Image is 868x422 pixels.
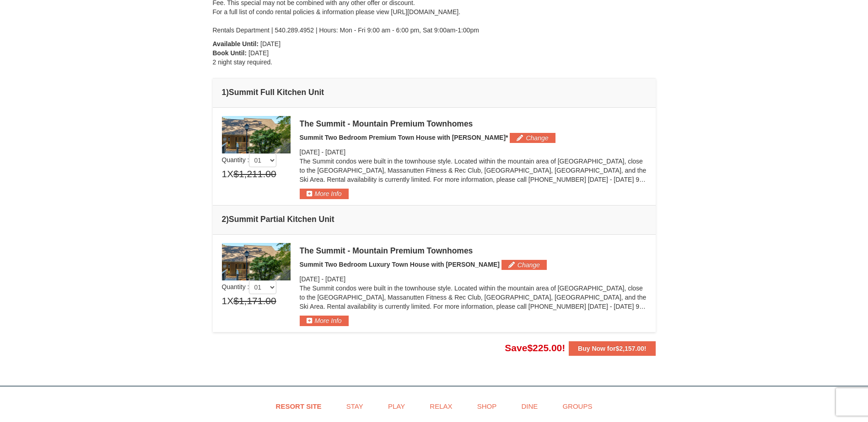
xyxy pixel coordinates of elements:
[300,261,500,268] span: Summit Two Bedroom Luxury Town House with [PERSON_NAME]
[222,215,647,224] h4: 2 Summit Partial Kitchen Unit
[551,396,604,417] a: Groups
[300,148,320,156] span: [DATE]
[300,119,647,128] div: The Summit - Mountain Premium Townhomes
[264,396,333,417] a: Resort Site
[325,148,345,156] span: [DATE]
[321,275,323,283] span: -
[335,396,375,417] a: Stay
[527,343,562,353] span: $225.00
[248,49,269,57] span: [DATE]
[300,157,647,184] p: The Summit condos were built in the townhouse style. Located within the mountain area of [GEOGRAP...
[226,215,229,224] span: )
[300,284,647,311] p: The Summit condos were built in the townhouse style. Located within the mountain area of [GEOGRAP...
[300,275,320,283] span: [DATE]
[505,343,565,353] span: Save !
[222,116,291,153] img: 19219034-1-0eee7e00.jpg
[300,134,508,141] span: Summit Two Bedroom Premium Town House with [PERSON_NAME]*
[260,40,280,47] span: [DATE]
[213,58,273,66] span: 2 night stay required.
[510,396,549,417] a: Dine
[222,167,227,181] span: 1
[226,88,229,97] span: )
[300,189,349,199] button: More Info
[501,260,547,270] button: Change
[222,283,277,290] span: Quantity :
[227,167,233,181] span: X
[213,40,259,47] strong: Available Until:
[227,294,233,308] span: X
[325,275,345,283] span: [DATE]
[300,246,647,255] div: The Summit - Mountain Premium Townhomes
[222,156,277,164] span: Quantity :
[418,396,464,417] a: Relax
[510,133,555,143] button: Change
[213,49,247,57] strong: Book Until:
[578,345,646,352] strong: Buy Now for !
[300,316,349,326] button: More Info
[377,396,416,417] a: Play
[466,396,508,417] a: Shop
[233,167,276,181] span: $1,211.00
[321,148,323,156] span: -
[569,341,655,356] button: Buy Now for$2,157.00!
[616,345,644,352] span: $2,157.00
[222,88,647,97] h4: 1 Summit Full Kitchen Unit
[233,294,276,308] span: $1,171.00
[222,294,227,308] span: 1
[222,243,291,280] img: 19219034-1-0eee7e00.jpg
